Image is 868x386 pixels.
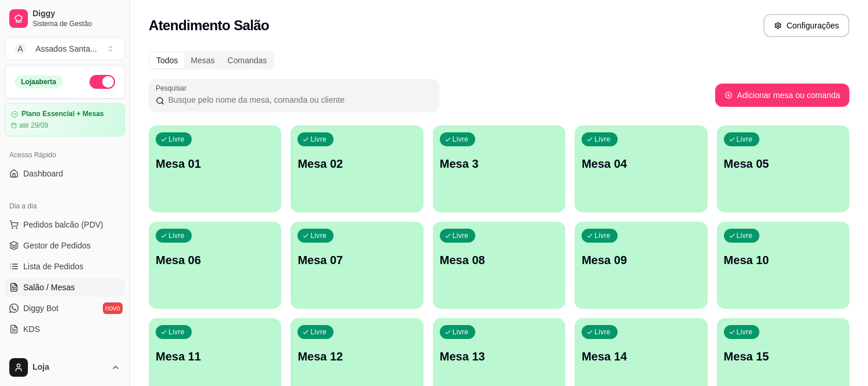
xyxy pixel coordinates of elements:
div: Comandas [221,52,274,68]
a: Lista de Pedidos [5,257,125,276]
button: LivreMesa 06 [149,222,281,309]
p: Mesa 3 [440,156,558,172]
p: Mesa 15 [724,348,842,365]
div: Todos [150,52,184,68]
button: LivreMesa 07 [290,222,423,309]
a: Diggy Botnovo [5,299,125,318]
p: Mesa 04 [582,156,700,172]
label: Pesquisar [156,83,191,93]
a: DiggySistema de Gestão [5,5,125,33]
span: Diggy [33,9,120,19]
span: Diggy Bot [23,302,59,314]
p: Livre [310,135,327,144]
button: Select a team [5,37,125,60]
article: Plano Essencial + Mesas [21,110,104,118]
button: Pedidos balcão (PDV) [5,215,125,234]
div: Acesso Rápido [5,146,125,164]
a: KDS [5,320,125,338]
span: Lista de Pedidos [23,261,84,272]
article: até 29/09 [19,121,48,130]
a: Plano Essencial + Mesasaté 29/09 [5,103,125,136]
p: Mesa 14 [582,348,700,365]
button: Configurações [763,14,849,37]
h2: Atendimento Salão [149,16,269,35]
button: LivreMesa 02 [290,125,423,212]
div: Mesas [184,52,221,68]
span: Dashboard [23,168,63,179]
p: Mesa 02 [297,156,416,172]
span: Salão / Mesas [23,282,75,293]
p: Mesa 07 [297,252,416,268]
p: Livre [594,231,611,240]
button: LivreMesa 05 [717,125,849,212]
span: Loja [33,362,106,373]
span: A [15,43,26,55]
button: LivreMesa 3 [433,125,565,212]
button: LivreMesa 08 [433,222,565,309]
p: Mesa 09 [582,252,700,268]
p: Livre [310,231,327,240]
a: Dashboard [5,164,125,183]
button: LivreMesa 10 [717,222,849,309]
button: Adicionar mesa ou comanda [715,84,849,107]
span: Pedidos balcão (PDV) [23,219,103,230]
span: KDS [23,323,40,335]
a: Salão / Mesas [5,278,125,297]
input: Pesquisar [164,94,432,106]
div: Assados Santa ... [35,43,97,55]
p: Mesa 06 [156,252,274,268]
p: Mesa 05 [724,156,842,172]
a: Gestor de Pedidos [5,236,125,255]
p: Livre [737,135,753,144]
span: Gestor de Pedidos [23,240,91,251]
p: Mesa 10 [724,252,842,268]
button: LivreMesa 01 [149,125,281,212]
p: Mesa 01 [156,156,274,172]
button: Alterar Status [89,75,115,89]
span: Sistema de Gestão [33,19,120,28]
button: LivreMesa 09 [575,222,707,309]
div: Dia a dia [5,197,125,215]
p: Livre [737,231,753,240]
p: Mesa 13 [440,348,558,365]
p: Mesa 12 [297,348,416,365]
p: Livre [168,135,185,144]
div: Loja aberta [15,75,63,88]
p: Livre [310,327,327,337]
p: Livre [453,327,469,337]
p: Livre [453,231,469,240]
p: Mesa 08 [440,252,558,268]
p: Mesa 11 [156,348,274,365]
p: Livre [594,327,611,337]
p: Livre [168,327,185,337]
p: Livre [594,135,611,144]
button: LivreMesa 04 [575,125,707,212]
p: Livre [453,135,469,144]
button: Loja [5,353,125,381]
p: Livre [737,327,753,337]
p: Livre [168,231,185,240]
